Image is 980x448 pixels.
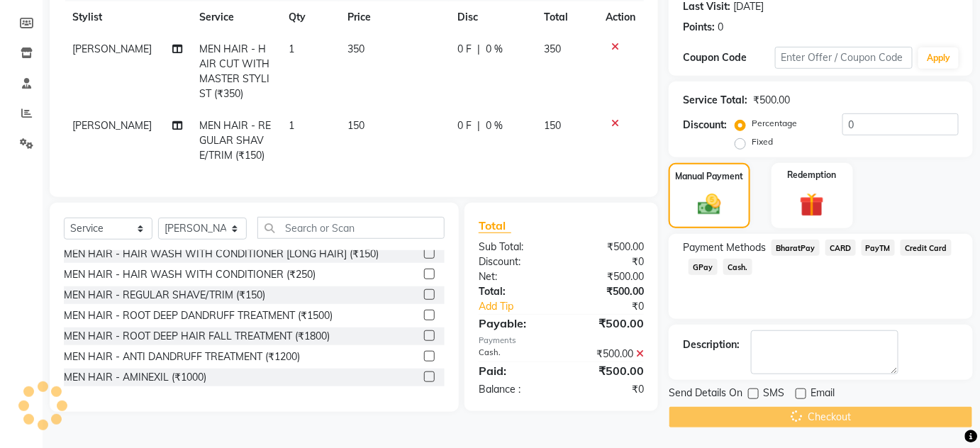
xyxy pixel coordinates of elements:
[561,362,655,379] div: ₹500.00
[544,43,561,55] span: 350
[479,218,511,233] span: Total
[561,382,655,397] div: ₹0
[718,20,723,35] div: 0
[457,118,472,133] span: 0 F
[689,259,718,275] span: GPay
[477,42,480,57] span: |
[753,93,790,108] div: ₹500.00
[468,362,562,379] div: Paid:
[561,284,655,299] div: ₹500.00
[535,1,597,33] th: Total
[901,240,952,256] span: Credit Card
[200,119,272,162] span: MEN HAIR - REGULAR SHAVE/TRIM (₹150)
[597,1,644,33] th: Action
[64,267,316,282] div: MEN HAIR - HAIR WASH WITH CONDITIONER (₹250)
[683,20,715,35] div: Points:
[64,1,191,33] th: Stylist
[683,240,766,255] span: Payment Methods
[347,43,364,55] span: 350
[64,329,330,344] div: MEN HAIR - ROOT DEEP HAIR FALL TREATMENT (₹1800)
[577,299,655,314] div: ₹0
[752,135,773,148] label: Fixed
[468,347,562,362] div: Cash.
[339,1,448,33] th: Price
[280,1,339,33] th: Qty
[468,240,562,254] div: Sub Total:
[775,47,913,69] input: Enter Offer / Coupon Code
[257,217,445,239] input: Search or Scan
[675,170,743,183] label: Manual Payment
[72,43,152,55] span: [PERSON_NAME]
[763,386,784,403] span: SMS
[792,190,832,220] img: _gift.svg
[862,240,896,256] span: PayTM
[752,117,797,130] label: Percentage
[64,288,265,303] div: MEN HAIR - REGULAR SHAVE/TRIM (₹150)
[811,386,835,403] span: Email
[468,254,562,269] div: Discount:
[683,93,747,108] div: Service Total:
[683,337,740,352] div: Description:
[289,43,294,55] span: 1
[477,118,480,133] span: |
[347,119,364,132] span: 150
[457,42,472,57] span: 0 F
[691,191,728,218] img: _cash.svg
[468,284,562,299] div: Total:
[561,254,655,269] div: ₹0
[64,308,333,323] div: MEN HAIR - ROOT DEEP DANDRUFF TREATMENT (₹1500)
[825,240,856,256] span: CARD
[669,386,742,403] span: Send Details On
[468,315,562,332] div: Payable:
[918,47,959,69] button: Apply
[468,299,577,314] a: Add Tip
[486,118,503,133] span: 0 %
[64,370,206,385] div: MEN HAIR - AMINEXIL (₹1000)
[479,335,644,347] div: Payments
[683,50,775,65] div: Coupon Code
[544,119,561,132] span: 150
[772,240,820,256] span: BharatPay
[289,119,294,132] span: 1
[723,259,752,275] span: Cash.
[200,43,270,100] span: MEN HAIR - HAIR CUT WITH MASTER STYLIST (₹350)
[486,42,503,57] span: 0 %
[468,382,562,397] div: Balance :
[561,269,655,284] div: ₹500.00
[449,1,536,33] th: Disc
[561,315,655,332] div: ₹500.00
[561,347,655,362] div: ₹500.00
[64,247,379,262] div: MEN HAIR - HAIR WASH WITH CONDITIONER [LONG HAIR] (₹150)
[683,118,727,133] div: Discount:
[191,1,280,33] th: Service
[788,169,837,181] label: Redemption
[468,269,562,284] div: Net:
[561,240,655,254] div: ₹500.00
[64,391,410,405] div: Hair Colour [DEMOGRAPHIC_DATA] - GLOBAL COLOUR (MAJIREL) (₹1200)
[72,119,152,132] span: [PERSON_NAME]
[64,349,300,364] div: MEN HAIR - ANTI DANDRUFF TREATMENT (₹1200)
